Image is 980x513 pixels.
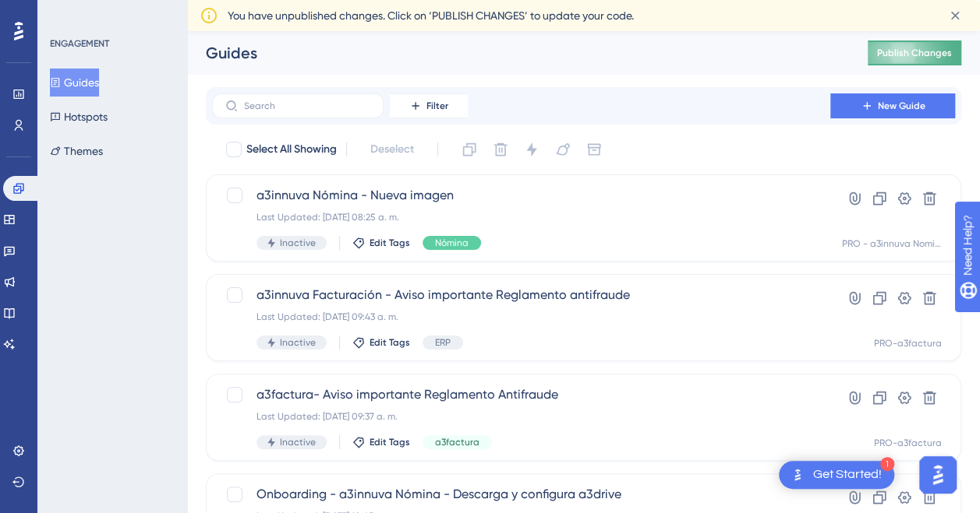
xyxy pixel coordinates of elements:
span: Inactive [280,436,316,448]
button: Guides [50,69,99,97]
div: PRO-a3factura [874,337,942,350]
span: Inactive [280,237,316,249]
button: Filter [390,93,468,118]
div: Last Updated: [DATE] 09:37 a. m. [256,410,786,423]
iframe: UserGuiding AI Assistant Launcher [915,452,961,498]
span: Deselect [370,140,414,159]
span: Edit Tags [370,237,410,249]
div: Get Started! [813,466,882,483]
span: New Guide [878,100,925,112]
button: Edit Tags [352,237,410,249]
div: PRO-a3factura [874,437,942,449]
button: Edit Tags [352,436,410,448]
button: New Guide [830,93,955,118]
span: Need Help? [37,4,97,23]
span: a3factura- Aviso importante Reglamento Antifraude [256,385,786,404]
button: Publish Changes [868,40,961,65]
button: Deselect [356,135,428,163]
div: ENGAGEMENT [50,37,109,50]
span: You have unpublished changes. Click on ‘PUBLISH CHANGES’ to update your code. [228,6,634,25]
span: a3innuva Facturación - Aviso importante Reglamento antifraude [256,286,786,304]
input: Search [244,100,370,111]
div: Guides [206,42,829,64]
span: a3innuva Nómina - Nueva imagen [256,186,786,205]
div: Last Updated: [DATE] 09:43 a. m. [256,311,786,323]
div: Open Get Started! checklist, remaining modules: 1 [779,461,894,489]
button: Themes [50,137,103,165]
div: PRO - a3innuva Nomina [842,237,942,250]
div: Last Updated: [DATE] 08:25 a. m. [256,211,786,223]
span: Publish Changes [877,47,952,59]
span: ERP [435,336,451,349]
span: Nómina [435,237,469,249]
button: Edit Tags [352,336,410,349]
div: 1 [880,457,894,471]
button: Hotspots [50,103,108,131]
span: a3factura [435,436,479,448]
span: Onboarding - a3innuva Nómina - Descarga y configura a3drive [256,485,786,504]
img: launcher-image-alternative-text [788,466,807,484]
span: Select All Showing [246,140,337,159]
span: Filter [426,100,448,112]
span: Edit Tags [370,336,410,349]
span: Inactive [280,336,316,349]
span: Edit Tags [370,436,410,448]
